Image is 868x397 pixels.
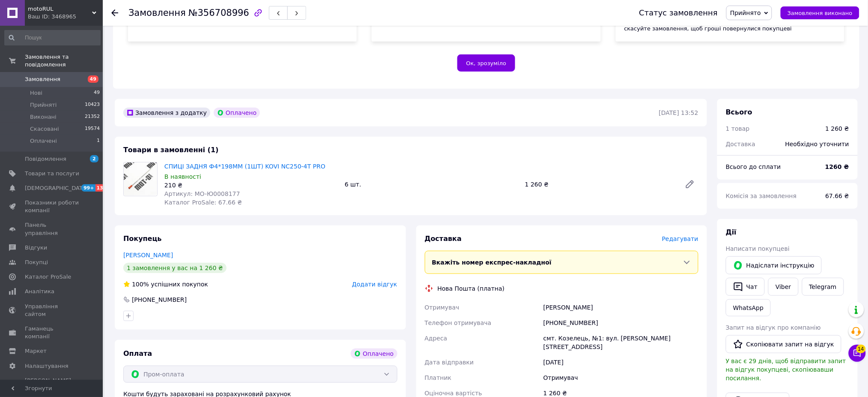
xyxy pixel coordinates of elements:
[131,295,188,304] div: [PHONE_NUMBER]
[164,190,240,197] span: Артикул: MO-Ю0008177
[352,281,397,288] span: Додати відгук
[25,170,79,177] span: Товари та послуги
[25,273,71,281] span: Каталог ProSale
[466,60,507,66] span: Ок, зрозуміло
[542,315,700,331] div: [PHONE_NUMBER]
[726,358,846,382] span: У вас є 29 днів, щоб відправити запит на відгук покупцеві, скопіювавши посилання.
[30,89,42,97] span: Нові
[28,5,92,13] span: motoRUL
[425,335,447,342] span: Адреса
[128,8,186,18] span: Замовлення
[30,125,59,133] span: Скасовані
[849,345,866,362] button: Чат з покупцем14
[726,163,781,170] span: Всього до сплати
[826,192,849,199] span: 67.66 ₴
[726,278,765,296] button: Чат
[726,335,841,353] button: Скопіювати запит на відгук
[85,113,100,121] span: 21352
[856,345,866,353] span: 14
[25,288,54,295] span: Аналітика
[25,221,79,237] span: Панель управління
[132,281,149,288] span: 100%
[730,9,761,16] span: Прийнято
[124,162,157,196] img: СПИЦІ ЗАДНЯ Ф4*198ММ (1ШТ) KOVI NC250-4T PRO
[681,176,698,193] a: Редагувати
[25,184,88,192] span: [DEMOGRAPHIC_DATA]
[164,163,325,170] a: СПИЦІ ЗАДНЯ Ф4*198ММ (1ШТ) KOVI NC250-4T PRO
[787,10,853,16] span: Замовлення виконано
[726,141,755,147] span: Доставка
[726,256,822,274] button: Надіслати інструкцію
[768,278,798,296] a: Viber
[435,284,507,293] div: Нова Пошта (платна)
[123,235,162,243] span: Покупець
[726,125,750,132] span: 1 товар
[341,178,522,190] div: 6 шт.
[542,300,700,315] div: [PERSON_NAME]
[542,355,700,370] div: [DATE]
[30,101,57,109] span: Прийняті
[25,53,103,69] span: Замовлення та повідомлення
[726,192,797,199] span: Комісія за замовлення
[25,75,60,83] span: Замовлення
[457,54,516,72] button: Ок, зрозуміло
[425,390,482,397] span: Оціночна вартість
[425,319,492,326] span: Телефон отримувача
[94,89,100,97] span: 49
[123,146,219,154] span: Товари в замовленні (1)
[726,108,752,116] span: Всього
[639,9,718,17] div: Статус замовлення
[425,359,474,366] span: Дата відправки
[25,347,47,355] span: Маркет
[659,109,698,116] time: [DATE] 13:52
[81,184,95,192] span: 99+
[164,173,201,180] span: В наявності
[123,252,173,259] a: [PERSON_NAME]
[188,8,249,18] span: №356708996
[123,263,227,273] div: 1 замовлення у вас на 1 260 ₴
[164,199,242,206] span: Каталог ProSale: 67.66 ₴
[28,13,103,21] div: Ваш ID: 3468965
[97,137,100,145] span: 1
[432,259,552,266] span: Вкажіть номер експрес-накладної
[30,113,57,121] span: Виконані
[351,349,397,359] div: Оплачено
[781,6,859,19] button: Замовлення виконано
[825,163,849,170] b: 1260 ₴
[88,75,98,83] span: 49
[25,362,69,370] span: Налаштування
[662,235,698,242] span: Редагувати
[726,324,821,331] span: Запит на відгук про компанію
[25,199,79,214] span: Показники роботи компанії
[826,124,849,133] div: 1 260 ₴
[123,349,152,358] span: Оплата
[25,303,79,318] span: Управління сайтом
[425,304,459,311] span: Отримувач
[542,331,700,355] div: смт. Козелець, №1: вул. [PERSON_NAME][STREET_ADDRESS]
[214,108,260,118] div: Оплачено
[425,235,462,243] span: Доставка
[111,9,118,17] div: Повернутися назад
[25,244,47,252] span: Відгуки
[802,278,844,296] a: Telegram
[123,280,208,289] div: успішних покупок
[780,135,854,153] div: Необхідно уточнити
[85,101,100,109] span: 10423
[25,155,66,163] span: Повідомлення
[25,325,79,340] span: Гаманець компанії
[726,245,790,252] span: Написати покупцеві
[726,299,771,316] a: WhatsApp
[90,155,98,162] span: 2
[25,259,48,266] span: Покупці
[164,181,338,189] div: 210 ₴
[542,370,700,385] div: Отримувач
[85,125,100,133] span: 19574
[95,184,105,192] span: 13
[425,374,452,381] span: Платник
[4,30,101,45] input: Пошук
[123,108,210,118] div: Замовлення з додатку
[726,228,737,236] span: Дії
[522,178,678,190] div: 1 260 ₴
[30,137,57,145] span: Оплачені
